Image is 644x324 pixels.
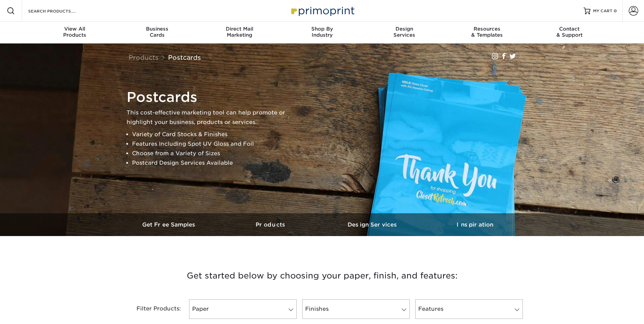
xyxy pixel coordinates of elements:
a: Features [415,299,523,319]
div: Cards [116,26,198,38]
a: Direct MailMarketing [198,22,281,43]
span: Shop By [281,26,363,32]
div: Industry [281,26,363,38]
span: Contact [528,26,611,32]
h3: Inspiration [424,221,526,228]
span: View All [34,26,116,32]
span: Design [363,26,446,32]
li: Choose from a Variety of Sizes [132,149,296,158]
a: Products [220,213,322,236]
p: This cost-effective marketing tool can help promote or highlight your business, products or servi... [127,108,296,127]
div: & Templates [446,26,528,38]
span: Direct Mail [198,26,281,32]
li: Variety of Card Stocks & Finishes [132,130,296,139]
a: Paper [189,299,297,319]
li: Features Including Spot UV Gloss and Foil [132,139,296,149]
div: Filter Products: [118,299,186,319]
h1: Postcards [127,89,296,105]
span: 0 [614,8,617,13]
h3: Get started below by choosing your paper, finish, and features: [124,260,521,291]
span: MY CART [593,8,612,14]
a: Contact& Support [528,22,611,43]
a: BusinessCards [116,22,198,43]
a: Products [129,54,159,61]
div: Services [363,26,446,38]
div: Products [34,26,116,38]
a: DesignServices [363,22,446,43]
a: Postcards [168,54,201,61]
div: & Support [528,26,611,38]
a: Resources& Templates [446,22,528,43]
li: Postcard Design Services Available [132,158,296,168]
a: Design Services [322,213,424,236]
div: Marketing [198,26,281,38]
a: Get Free Samples [118,213,220,236]
a: View AllProducts [34,22,116,43]
input: SEARCH PRODUCTS..... [27,7,94,15]
a: Shop ByIndustry [281,22,363,43]
h3: Design Services [322,221,424,228]
img: Primoprint [288,3,356,18]
a: Finishes [302,299,410,319]
h3: Products [220,221,322,228]
h3: Get Free Samples [118,221,220,228]
span: Resources [446,26,528,32]
span: Business [116,26,198,32]
a: Inspiration [424,213,526,236]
